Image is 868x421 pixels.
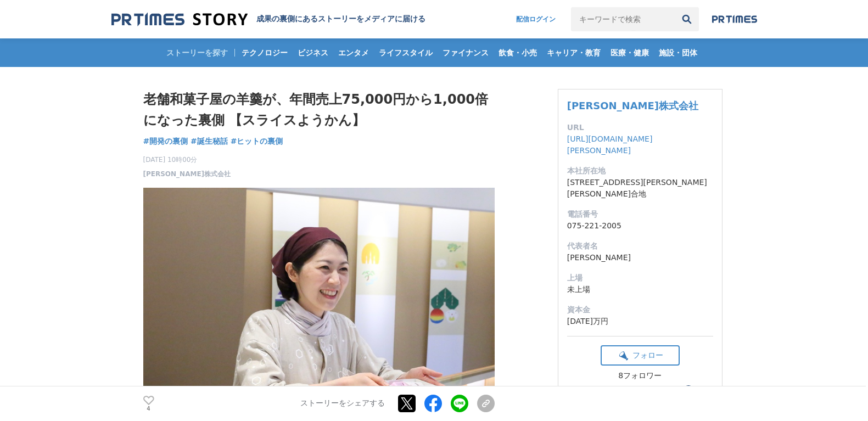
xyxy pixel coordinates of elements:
p: ストーリーをシェアする [300,399,385,409]
dt: 代表者名 [567,240,713,252]
span: 飲食・小売 [494,48,541,58]
span: ライフスタイル [374,48,437,58]
span: #ヒットの裏側 [231,136,283,146]
input: キーワードで検索 [571,7,675,31]
dd: 未上場 [567,284,713,295]
div: 8フォロワー [601,371,680,381]
a: 配信ログイン [505,7,567,31]
button: ？ [683,385,694,396]
p: 4 [143,406,154,412]
a: #開発の裏側 [143,136,188,147]
a: 医療・健康 [606,38,653,67]
a: テクノロジー [237,38,292,67]
dt: 上場 [567,272,713,284]
img: prtimes [712,15,757,24]
a: エンタメ [334,38,373,67]
h1: 老舗和菓子屋の羊羹が、年間売上75,000円から1,000倍になった裏側 【スライスようかん】 [143,89,495,131]
a: [URL][DOMAIN_NAME][PERSON_NAME] [567,134,653,155]
span: ファイナンス [438,48,493,58]
a: ライフスタイル [374,38,437,67]
span: #誕生秘話 [191,136,228,146]
a: #ヒットの裏側 [231,136,283,147]
h2: 成果の裏側にあるストーリーをメディアに届ける [256,14,425,24]
span: [DATE] 10時00分 [143,155,231,165]
a: [PERSON_NAME]株式会社 [143,169,231,179]
button: フォロー [601,345,680,366]
a: #誕生秘話 [191,136,228,147]
span: キャリア・教育 [542,48,605,58]
a: [PERSON_NAME]株式会社 [567,100,698,111]
a: ファイナンス [438,38,493,67]
a: ビジネス [293,38,333,67]
a: 施設・団体 [654,38,702,67]
a: 飲食・小売 [494,38,541,67]
dt: 電話番号 [567,209,713,220]
span: 施設・団体 [654,48,702,58]
dd: 075-221-2005 [567,220,713,232]
a: 成果の裏側にあるストーリーをメディアに届ける 成果の裏側にあるストーリーをメディアに届ける [111,12,425,27]
span: #開発の裏側 [143,136,188,146]
span: 医療・健康 [606,48,653,58]
span: テクノロジー [237,48,292,58]
span: エンタメ [334,48,373,58]
button: 検索 [675,7,699,31]
span: ビジネス [293,48,333,58]
dd: [DATE]万円 [567,316,713,327]
dt: URL [567,122,713,133]
a: キャリア・教育 [542,38,605,67]
dt: 本社所在地 [567,165,713,177]
dd: [STREET_ADDRESS][PERSON_NAME][PERSON_NAME]合地 [567,177,713,200]
dt: 資本金 [567,304,713,316]
img: 成果の裏側にあるストーリーをメディアに届ける [111,12,248,27]
dd: [PERSON_NAME] [567,252,713,263]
